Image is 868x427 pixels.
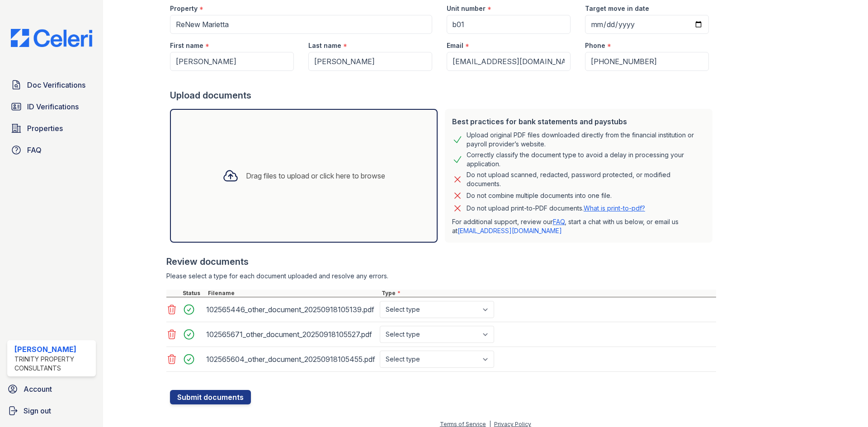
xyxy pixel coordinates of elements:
button: Submit documents [170,390,251,404]
div: 102565446_other_document_20250918105139.pdf [206,302,376,317]
label: First name [170,41,203,50]
div: Review documents [166,255,716,268]
div: Do not combine multiple documents into one file. [467,190,612,201]
label: Unit number [447,4,486,13]
span: Sign out [24,405,51,416]
span: Account [24,384,52,394]
a: FAQ [553,218,565,225]
div: Upload documents [170,89,716,102]
div: Type [380,290,716,297]
label: Phone [585,41,605,50]
a: What is print-to-pdf? [584,204,645,212]
div: Filename [206,290,380,297]
a: Doc Verifications [7,76,96,94]
a: ID Verifications [7,98,96,116]
div: Please select a type for each document uploaded and resolve any errors. [166,272,716,281]
div: Correctly classify the document type to avoid a delay in processing your application. [467,150,705,169]
span: ID Verifications [27,101,79,112]
a: Properties [7,119,96,137]
div: 102565671_other_document_20250918105527.pdf [206,327,376,342]
div: Status [181,290,206,297]
label: Target move in date [585,4,649,13]
label: Property [170,4,198,13]
span: FAQ [27,145,42,155]
span: Doc Verifications [27,80,85,90]
a: Sign out [4,402,99,420]
div: Trinity Property Consultants [14,355,92,373]
a: [EMAIL_ADDRESS][DOMAIN_NAME] [458,227,562,235]
div: 102565604_other_document_20250918105455.pdf [206,352,376,366]
div: Do not upload scanned, redacted, password protected, or modified documents. [467,170,705,188]
a: Account [4,380,99,398]
label: Last name [308,41,341,50]
p: Do not upload print-to-PDF documents. [467,204,645,213]
img: CE_Logo_Blue-a8612792a0a2168367f1c8372b55b34899dd931a85d93a1a3d3e32e68fde9ad4.png [4,29,99,47]
div: Upload original PDF files downloaded directly from the financial institution or payroll provider’... [467,131,705,149]
span: Properties [27,123,63,134]
p: For additional support, review our , start a chat with us below, or email us at [452,217,705,235]
div: Best practices for bank statements and paystubs [452,116,705,127]
div: Drag files to upload or click here to browse [246,170,385,181]
a: FAQ [7,141,96,159]
label: Email [447,41,463,50]
div: [PERSON_NAME] [14,344,92,355]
